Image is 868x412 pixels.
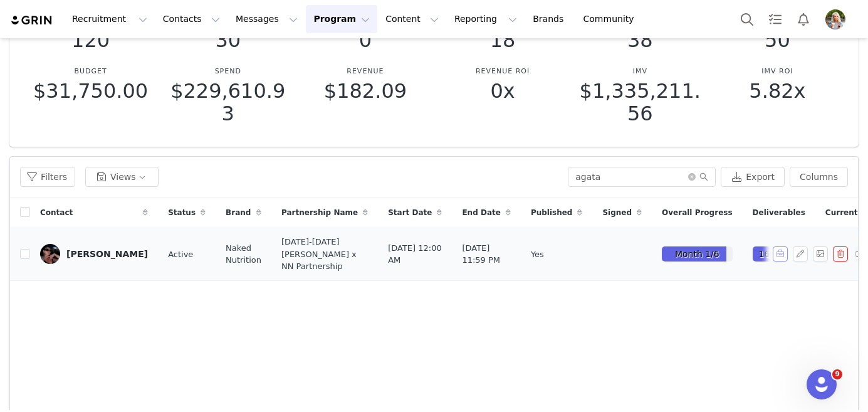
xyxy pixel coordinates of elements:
iframe: Intercom live chat [807,369,837,399]
div: Month 1/6 [662,246,732,261]
p: 0x [442,80,564,102]
p: Revenue ROI [442,66,564,77]
button: Program [306,5,377,33]
input: Search... [568,167,716,187]
img: b36b68c2-dba9-4cd6-90ca-15be6337391b--s.jpg [40,244,60,264]
p: 120 [29,29,152,51]
span: $229,610.93 [170,79,285,125]
span: Signed [602,207,632,218]
button: Reporting [447,5,525,33]
button: Export [721,167,785,187]
span: Deliverables [753,207,805,218]
button: Recruitment [65,5,155,33]
p: 38 [579,29,701,51]
span: [DATE]-[DATE] [PERSON_NAME] x NN Partnership [281,236,368,273]
span: Status [168,207,196,218]
p: 5.82x [716,80,839,102]
span: Brand [226,207,251,218]
p: 18 [442,29,564,51]
span: Overall Progress [662,207,732,218]
span: $182.09 [324,79,407,103]
img: 61967f57-7e25-4ea5-a261-7e30b6473b92.png [825,9,845,29]
a: Tasks [761,5,789,33]
button: Contacts [155,5,227,33]
span: [DATE] 11:59 PM [462,242,510,267]
div: [PERSON_NAME] [66,249,148,259]
button: Views [85,167,159,187]
button: Messages [228,5,305,33]
p: 30 [167,29,289,51]
span: Start Date [388,207,432,218]
button: Columns [790,167,848,187]
div: 16/24 [753,246,790,261]
p: Spend [167,66,289,77]
img: grin logo [10,14,54,26]
a: Brands [525,5,575,33]
span: $1,335,211.56 [580,79,701,125]
span: Partnership Name [281,207,358,218]
p: Revenue [304,66,426,77]
p: Budget [29,66,152,77]
span: Published [531,207,573,218]
span: [DATE] 12:00 AM [388,242,442,267]
p: IMV ROI [716,66,839,77]
button: Notifications [790,5,817,33]
p: IMV [579,66,701,77]
i: icon: search [699,172,708,181]
span: Naked Nutrition [226,242,261,267]
span: Yes [531,248,544,261]
a: [PERSON_NAME] [40,244,148,264]
span: $31,750.00 [33,79,148,103]
p: 0 [304,29,426,51]
p: 50 [716,29,839,51]
span: Active [168,248,193,261]
span: 9 [832,369,842,379]
button: Content [378,5,446,33]
a: Community [576,5,647,33]
button: Filters [20,167,75,187]
button: Search [733,5,761,33]
button: Profile [818,9,858,29]
span: Contact [40,207,73,218]
span: End Date [462,207,500,218]
i: icon: close-circle [688,173,696,181]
